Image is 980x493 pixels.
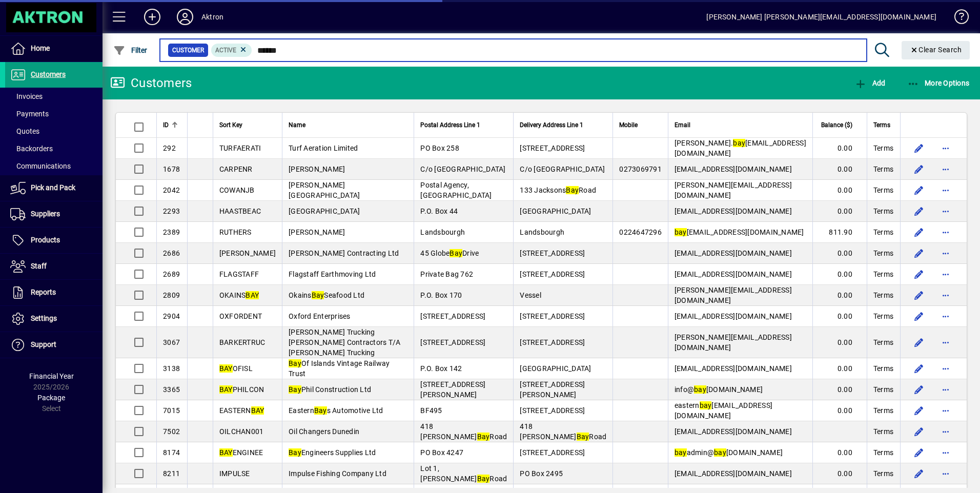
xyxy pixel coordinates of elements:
[312,291,324,299] em: Bay
[289,359,301,367] em: Bay
[675,286,792,304] span: [PERSON_NAME][EMAIL_ADDRESS][DOMAIN_NAME]
[675,448,687,457] em: bay
[111,41,150,59] button: Filter
[937,444,954,461] button: More options
[163,207,180,215] span: 2293
[812,264,867,285] td: 0.00
[420,165,505,173] span: C/o [GEOGRAPHIC_DATA]
[520,144,585,152] span: [STREET_ADDRESS]
[219,448,233,457] em: BAY
[911,423,927,440] button: Edit
[675,228,804,236] span: [EMAIL_ADDRESS][DOMAIN_NAME]
[675,364,792,373] span: [EMAIL_ADDRESS][DOMAIN_NAME]
[873,164,893,174] span: Terms
[812,306,867,327] td: 0.00
[619,119,662,131] div: Mobile
[219,312,262,320] span: OXFORDENT
[937,182,954,198] button: More options
[420,181,492,199] span: Postal Agency, [GEOGRAPHIC_DATA]
[289,249,399,257] span: [PERSON_NAME] Contracting Ltd
[873,311,893,321] span: Terms
[812,243,867,264] td: 0.00
[163,270,180,278] span: 2689
[675,312,792,320] span: [EMAIL_ADDRESS][DOMAIN_NAME]
[947,2,967,35] a: Knowledge Base
[937,402,954,419] button: More options
[477,433,490,441] em: Bay
[136,8,169,26] button: Add
[911,140,927,156] button: Edit
[163,312,180,320] span: 2904
[873,248,893,258] span: Terms
[5,306,103,332] a: Settings
[812,138,867,159] td: 0.00
[520,364,591,373] span: [GEOGRAPHIC_DATA]
[5,201,103,227] a: Suppliers
[733,139,745,147] em: bay
[812,285,867,306] td: 0.00
[172,45,204,55] span: Customer
[163,469,180,478] span: 8211
[5,332,103,358] a: Support
[251,406,264,415] em: BAY
[675,270,792,278] span: [EMAIL_ADDRESS][DOMAIN_NAME]
[911,182,927,198] button: Edit
[520,249,585,257] span: [STREET_ADDRESS]
[675,228,687,236] em: bay
[5,254,103,279] a: Staff
[246,291,259,299] em: BAY
[219,448,263,457] span: ENGINEE
[937,423,954,440] button: More options
[812,442,867,463] td: 0.00
[219,186,255,194] span: COWANJB
[163,406,180,415] span: 7015
[219,469,250,478] span: IMPULSE
[289,427,359,436] span: Oil Changers Dunedin
[219,406,264,415] span: EASTERN
[5,140,103,157] a: Backorders
[873,227,893,237] span: Terms
[31,314,57,322] span: Settings
[937,161,954,177] button: More options
[700,401,712,409] em: bay
[289,291,364,299] span: Okains Seafood Ltd
[219,228,252,236] span: RUTHERS
[911,465,927,482] button: Edit
[911,360,927,377] button: Edit
[31,183,75,192] span: Pick and Pack
[812,159,867,180] td: 0.00
[854,79,885,87] span: Add
[314,406,327,415] em: Bay
[163,119,181,131] div: ID
[289,144,358,152] span: Turf Aeration Limited
[5,157,103,175] a: Communications
[10,145,53,153] span: Backorders
[289,328,400,357] span: [PERSON_NAME] Trucking [PERSON_NAME] Contractors T/A [PERSON_NAME] Trucking
[619,228,662,236] span: 0224647296
[420,364,462,373] span: P.O. Box 142
[937,203,954,219] button: More options
[169,8,201,26] button: Profile
[110,75,192,91] div: Customers
[520,406,585,415] span: [STREET_ADDRESS]
[31,210,60,218] span: Suppliers
[520,469,563,478] span: PO Box 2495
[163,228,180,236] span: 2389
[163,338,180,346] span: 3067
[907,79,970,87] span: More Options
[5,228,103,253] a: Products
[812,400,867,421] td: 0.00
[31,236,60,244] span: Products
[163,448,180,457] span: 8174
[5,105,103,122] a: Payments
[420,406,442,415] span: BF495
[219,144,261,152] span: TURFAERATI
[910,46,962,54] span: Clear Search
[29,372,74,380] span: Financial Year
[675,139,806,157] span: [PERSON_NAME]. [EMAIL_ADDRESS][DOMAIN_NAME]
[289,270,376,278] span: Flagstaff Earthmoving Ltd
[520,338,585,346] span: [STREET_ADDRESS]
[289,359,390,378] span: Of Islands Vintage Railway Trust
[289,119,407,131] div: Name
[911,334,927,351] button: Edit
